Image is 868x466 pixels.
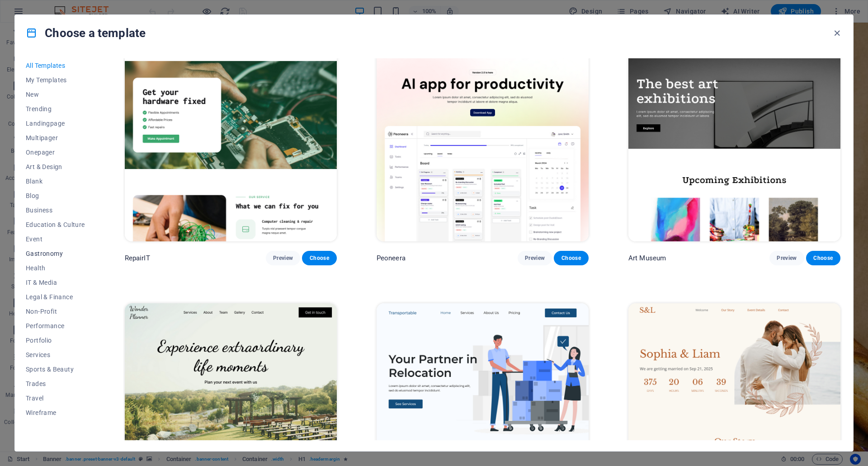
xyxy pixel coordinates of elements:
span: New [26,91,85,98]
span: My Templates [26,76,85,84]
span: Choose [813,254,833,262]
span: Gastronomy [26,250,85,257]
button: Trades [26,377,85,391]
span: Landingpage [26,120,85,127]
img: Peoneera [377,46,589,241]
button: Preview [266,251,300,265]
button: Services [26,348,85,362]
button: Non-Profit [26,304,85,319]
button: Health [26,261,85,275]
span: Preview [525,254,545,262]
span: Multipager [26,134,85,141]
span: Art & Design [26,163,85,170]
button: New [26,87,85,102]
button: My Templates [26,73,85,87]
span: Trending [26,105,85,113]
button: Portfolio [26,333,85,348]
span: Legal & Finance [26,293,85,301]
span: Choose [561,254,581,262]
button: Event [26,232,85,246]
img: Art Museum [628,46,840,241]
span: Event [26,235,85,243]
button: Blog [26,188,85,203]
span: Performance [26,322,85,329]
button: Onepager [26,145,85,160]
span: Blog [26,192,85,199]
span: Non-Profit [26,308,85,315]
button: Trending [26,102,85,116]
span: Business [26,207,85,214]
span: Onepager [26,149,85,156]
button: Choose [302,251,336,265]
button: All Templates [26,58,85,73]
button: Preview [518,251,552,265]
span: Sports & Beauty [26,366,85,373]
span: Health [26,264,85,272]
p: RepairIT [125,254,150,263]
button: Legal & Finance [26,290,85,304]
span: Blank [26,178,85,185]
button: Sports & Beauty [26,362,85,377]
p: Peoneera [377,254,406,263]
button: Performance [26,319,85,333]
button: Blank [26,174,85,188]
span: All Templates [26,62,85,69]
span: Choose [309,254,329,262]
button: Travel [26,391,85,405]
span: Preview [273,254,293,262]
span: Trades [26,380,85,387]
span: Portfolio [26,337,85,344]
button: Gastronomy [26,246,85,261]
button: IT & Media [26,275,85,290]
button: Education & Culture [26,217,85,232]
span: IT & Media [26,279,85,286]
button: Landingpage [26,116,85,131]
span: Preview [777,254,797,262]
span: Education & Culture [26,221,85,228]
span: Travel [26,395,85,402]
button: Business [26,203,85,217]
span: Wireframe [26,409,85,416]
button: Art & Design [26,160,85,174]
span: Services [26,351,85,358]
button: Preview [769,251,804,265]
img: RepairIT [125,46,337,241]
button: Choose [806,251,840,265]
button: Choose [554,251,588,265]
button: Wireframe [26,405,85,420]
h4: Choose a template [26,26,146,40]
button: Multipager [26,131,85,145]
p: Art Museum [628,254,666,263]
